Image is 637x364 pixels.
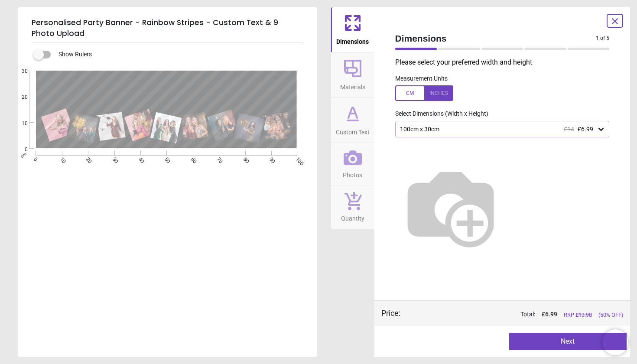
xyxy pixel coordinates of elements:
span: £ [542,310,557,319]
h5: Personalised Party Banner - Rainbow Stripes - Custom Text & 9 Photo Upload [32,14,303,42]
span: Custom Text [336,124,370,137]
span: RRP [564,311,592,319]
span: £6.99 [578,126,593,133]
iframe: Brevo live chat [602,329,628,355]
span: £14 [564,126,574,133]
span: £ 13.98 [575,312,592,318]
div: 100cm x 30cm [399,126,597,133]
div: Price : [381,308,400,318]
span: 6.99 [545,311,557,318]
button: Photos [331,143,374,185]
span: Materials [340,79,365,92]
span: 0 [11,146,28,153]
label: Select Dimensions (Width x Height) [388,110,488,118]
button: Quantity [331,185,374,229]
span: Dimensions [336,33,369,46]
img: Helper for size comparison [395,151,506,262]
span: 30 [11,68,28,75]
span: Quantity [341,210,364,223]
span: Photos [343,167,362,180]
button: Next [509,333,627,350]
span: (50% OFF) [598,311,623,319]
p: Please select your preferred width and height [395,58,617,67]
span: 10 [11,120,28,127]
span: 1 of 5 [596,35,609,42]
button: Materials [331,52,374,97]
button: Dimensions [331,7,374,52]
label: Measurement Units [395,75,448,83]
div: Show Rulers [39,49,317,60]
button: Custom Text [331,97,374,143]
div: Total: [413,310,624,319]
span: 20 [11,94,28,101]
span: Dimensions [395,32,596,45]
